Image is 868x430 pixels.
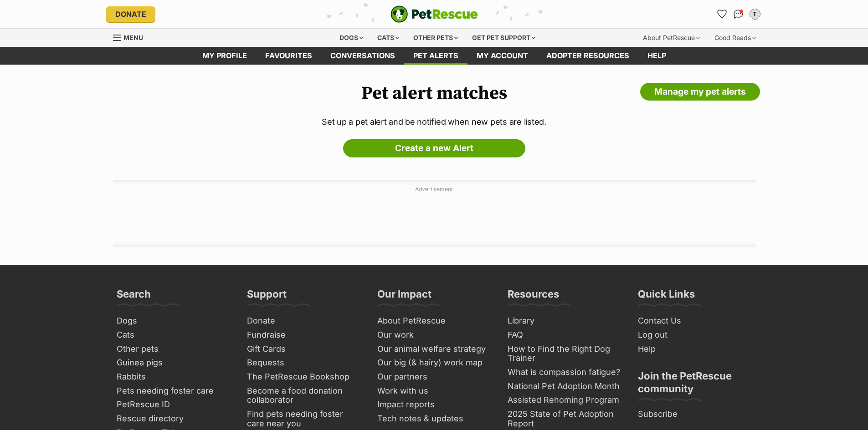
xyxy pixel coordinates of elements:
div: Dogs [333,29,370,47]
a: My account [467,47,537,65]
a: National Pet Adoption Month [504,379,625,394]
a: Pets needing foster care [113,384,234,398]
a: Gift Cards [243,342,365,356]
a: FAQ [504,328,625,342]
div: Good Reads [708,29,762,47]
button: My account [748,7,762,21]
div: Advertisement [113,180,755,247]
span: Menu [123,34,143,41]
a: Donate [106,6,155,22]
a: Tech notes & updates [374,412,495,426]
a: conversations [321,47,404,65]
h3: Our Impact [377,288,431,306]
h1: Pet alert matches [113,83,755,104]
a: PetRescue ID [113,398,234,412]
a: Pet alerts [404,47,467,65]
a: Favourites [256,47,321,65]
a: How to Find the Right Dog Trainer [504,342,625,365]
h3: Search [117,288,151,306]
a: Create a new Alert [343,139,525,157]
a: Help [634,342,755,356]
a: PetRescue [390,5,478,23]
a: Assisted Rehoming Program [504,393,625,407]
a: Menu [113,29,149,45]
p: Set up a pet alert and be notified when new pets are listed. [113,116,755,128]
a: Our partners [374,370,495,384]
a: Our animal welfare strategy [374,342,495,356]
h3: Join the PetRescue community [638,369,752,400]
a: Manage my pet alerts [640,83,760,101]
a: Cats [113,328,234,342]
h3: Quick Links [638,288,695,306]
div: T [750,10,760,19]
div: Get pet support [466,29,542,47]
a: Other pets [113,342,234,356]
div: Other pets [407,29,464,47]
a: Bequests [243,356,365,370]
div: About PetRescue [637,29,706,47]
a: Library [504,314,625,328]
a: Fundraise [243,328,365,342]
div: Cats [371,29,406,47]
a: Impact reports [374,398,495,412]
a: Work with us [374,384,495,398]
img: chat-41dd97257d64d25036548639549fe6c8038ab92f7586957e7f3b1b290dea8141.svg [734,10,743,19]
h3: Resources [508,288,559,306]
a: About PetRescue [374,314,495,328]
a: Rescue directory [113,412,234,426]
a: Conversations [731,7,746,21]
a: Guinea pigs [113,356,234,370]
a: Contact Us [634,314,755,328]
a: Rabbits [113,370,234,384]
a: Become a food donation collaborator [243,384,365,407]
ul: Account quick links [715,7,762,21]
a: My profile [193,47,256,65]
a: Help [638,47,675,65]
img: logo-e224e6f780fb5917bec1dbf3a21bbac754714ae5b6737aabdf751b685950b380.svg [390,5,478,23]
a: Our big (& hairy) work map [374,356,495,370]
a: What is compassion fatigue? [504,365,625,379]
a: The PetRescue Bookshop [243,370,365,384]
a: Subscribe [634,407,755,421]
a: Dogs [113,314,234,328]
a: Favourites [715,7,729,21]
a: Our work [374,328,495,342]
a: Log out [634,328,755,342]
a: Donate [243,314,365,328]
h3: Support [247,288,287,306]
a: Adopter resources [537,47,638,65]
